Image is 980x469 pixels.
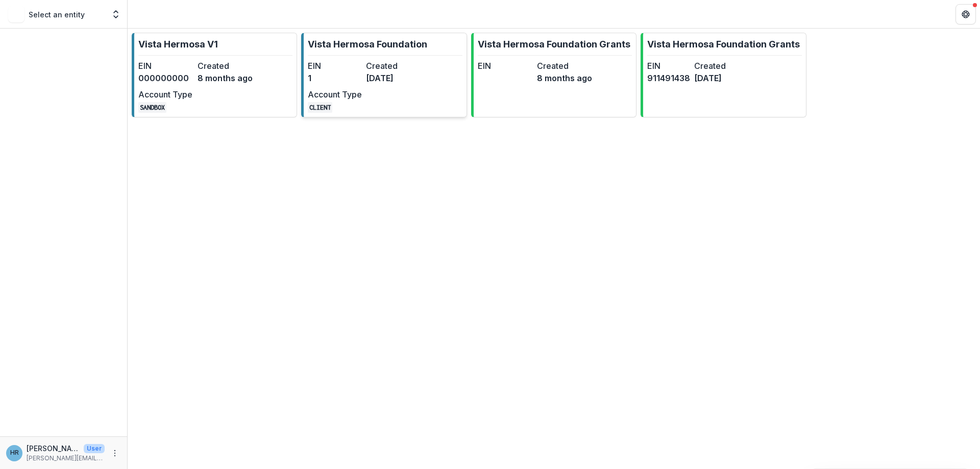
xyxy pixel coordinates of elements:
img: Select an entity [8,6,24,22]
p: [PERSON_NAME][EMAIL_ADDRESS][DOMAIN_NAME] [27,454,105,463]
dt: Created [694,60,737,72]
dd: [DATE] [694,72,737,84]
a: Vista Hermosa Foundation GrantsEIN911491438Created[DATE] [641,33,806,117]
dd: 911491438 [647,72,690,84]
code: SANDBOX [138,102,166,113]
dd: 000000000 [138,72,193,84]
dd: 1 [308,72,362,84]
dt: Created [537,60,592,72]
dt: EIN [138,60,193,72]
p: Vista Hermosa V1 [138,37,218,51]
dd: 8 months ago [537,72,592,84]
a: Vista Hermosa FoundationEIN1Created[DATE]Account TypeCLIENT [301,33,467,117]
dt: Created [366,60,420,72]
dd: [DATE] [366,72,420,84]
a: Vista Hermosa V1EIN000000000Created8 months agoAccount TypeSANDBOX [132,33,297,117]
button: More [109,447,121,459]
div: Hannah Roosendaal [10,450,19,456]
p: User [84,444,105,453]
p: Select an entity [29,9,85,20]
code: CLIENT [308,102,332,113]
a: Vista Hermosa Foundation GrantsEINCreated8 months ago [471,33,636,117]
dt: Account Type [308,88,362,101]
p: Vista Hermosa Foundation Grants [478,37,630,51]
dt: EIN [478,60,533,72]
dt: EIN [308,60,362,72]
p: Vista Hermosa Foundation [308,37,427,51]
button: Open entity switcher [109,4,123,24]
dt: Account Type [138,88,193,101]
p: [PERSON_NAME] [27,443,80,454]
dt: Created [198,60,253,72]
p: Vista Hermosa Foundation Grants [647,37,800,51]
dd: 8 months ago [198,72,253,84]
button: Get Help [955,4,976,24]
dt: EIN [647,60,690,72]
